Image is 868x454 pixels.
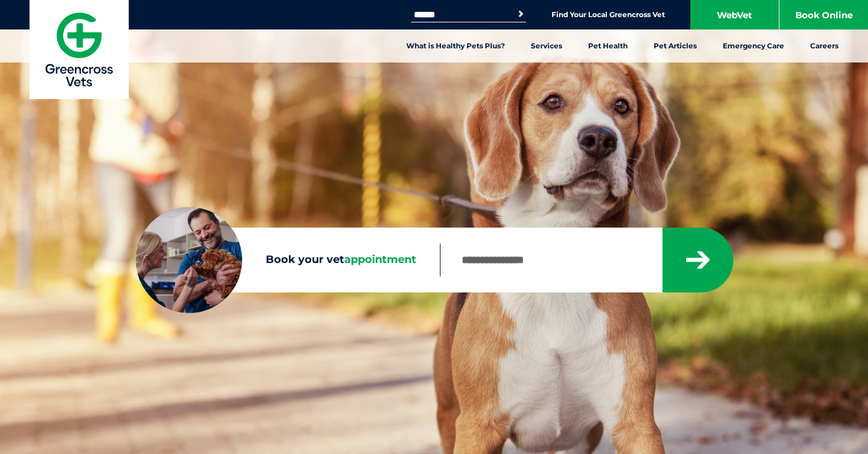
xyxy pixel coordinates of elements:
a: Emergency Care [710,29,797,62]
a: Services [518,29,575,62]
a: Pet Health [575,29,641,62]
a: What is Healthy Pets Plus? [393,29,518,62]
span: appointment [344,253,416,266]
a: Pet Articles [641,29,710,62]
a: Careers [797,29,851,62]
a: Find Your Local Greencross Vet [552,10,665,19]
label: Book your vet [136,251,440,269]
button: Search [515,8,527,20]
